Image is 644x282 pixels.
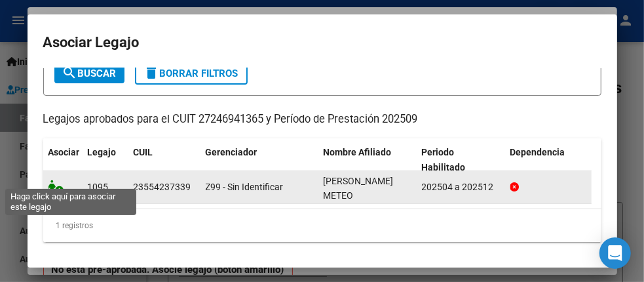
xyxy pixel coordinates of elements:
[88,182,109,192] span: 1095
[200,138,318,182] datatable-header-cell: Gerenciador
[324,176,394,201] span: MEDANCICH MILO METEO
[134,147,153,157] span: CUIL
[62,65,78,81] mat-icon: search
[206,147,257,157] span: Gerenciador
[417,138,505,182] datatable-header-cell: Periodo Habilitado
[128,138,200,182] datatable-header-cell: CUIL
[135,62,248,85] button: Borrar Filtros
[43,30,601,55] h2: Asociar Legajo
[144,65,160,81] mat-icon: delete
[48,147,80,157] span: Asociar
[43,138,83,182] datatable-header-cell: Asociar
[134,180,191,195] div: 23554237339
[599,237,631,269] div: Open Intercom Messenger
[54,64,124,83] button: Buscar
[324,147,392,157] span: Nombre Afiliado
[62,68,117,79] span: Buscar
[88,147,117,157] span: Legajo
[422,147,466,172] span: Periodo Habilitado
[43,209,601,242] div: 1 registros
[144,68,238,79] span: Borrar Filtros
[206,182,284,192] span: Z99 - Sin Identificar
[318,138,417,182] datatable-header-cell: Nombre Afiliado
[422,180,500,195] div: 202504 a 202512
[83,138,128,182] datatable-header-cell: Legajo
[510,147,565,157] span: Dependencia
[505,138,603,182] datatable-header-cell: Dependencia
[43,111,601,128] p: Legajos aprobados para el CUIT 27246941365 y Período de Prestación 202509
